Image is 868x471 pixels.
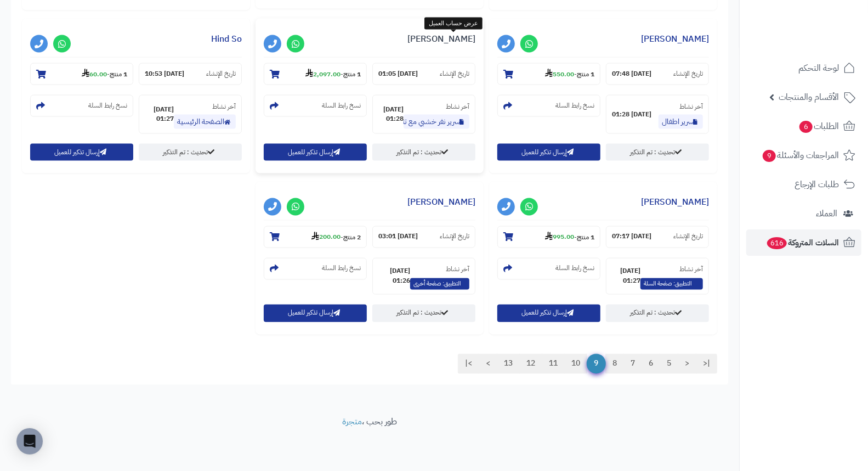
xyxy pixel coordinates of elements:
img: logo-2.png [793,28,858,51]
span: 6 [799,121,813,133]
small: آخر نشاط [446,265,469,274]
small: نسخ رابط السلة [555,101,594,110]
a: تحديث : تم التذكير [139,144,242,161]
a: 10 [564,354,587,374]
a: < [678,354,696,374]
strong: [DATE] 01:26 [378,267,410,285]
a: |< [696,354,717,374]
strong: [DATE] 01:27 [145,105,174,124]
small: - [82,69,127,80]
a: > [479,354,497,374]
a: 11 [542,354,565,374]
small: - [545,232,594,243]
small: تاريخ الإنشاء [440,232,469,242]
button: إرسال تذكير للعميل [264,305,367,322]
a: متجرة [342,416,362,429]
strong: [DATE] 03:01 [378,232,418,242]
strong: [DATE] 07:48 [612,69,651,78]
small: نسخ رابط السلة [322,101,361,110]
button: إرسال تذكير للعميل [497,305,600,322]
section: نسخ رابط السلة [30,95,133,117]
small: نسخ رابط السلة [88,101,127,110]
strong: [DATE] 01:27 [612,267,640,285]
span: 9 [587,354,606,374]
strong: 2 منتج [343,232,361,242]
strong: 2,097.00 [305,69,341,79]
small: تاريخ الإنشاء [673,69,703,78]
span: الأقسام والمنتجات [779,89,839,105]
strong: 995.00 [545,232,574,242]
small: نسخ رابط السلة [322,264,361,273]
section: نسخ رابط السلة [497,95,600,117]
button: إرسال تذكير للعميل [264,144,367,161]
a: 6 [642,354,660,374]
small: تاريخ الإنشاء [206,69,236,78]
strong: [DATE] 01:05 [378,69,418,78]
span: التطبيق: صفحة السلة [640,278,703,290]
section: 1 منتج-550.00 [497,63,600,85]
strong: 1 منتج [110,69,127,79]
small: آخر نشاط [446,102,469,111]
strong: [DATE] 01:28 [378,105,404,124]
strong: [DATE] 07:17 [612,232,651,242]
section: نسخ رابط السلة [264,95,367,117]
a: [PERSON_NAME] [641,195,709,209]
button: إرسال تذكير للعميل [30,144,133,161]
small: آخر نشاط [212,102,236,111]
strong: 1 منتج [577,69,594,79]
span: طلبات الإرجاع [795,177,839,192]
a: تحديث : تم التذكير [606,144,709,161]
small: نسخ رابط السلة [555,264,594,273]
div: عرض حساب العميل [424,18,483,30]
small: تاريخ الإنشاء [673,232,703,242]
a: سرير اطفال [659,115,703,129]
section: 1 منتج-995.00 [497,226,600,248]
a: [PERSON_NAME] [407,32,475,46]
a: سرير نفر خشبي مع تنجيد مخمل 90 190 سم [404,115,469,129]
section: نسخ رابط السلة [264,258,367,280]
strong: [DATE] 01:28 [612,110,651,119]
span: 9 [763,150,776,162]
a: المراجعات والأسئلة9 [746,142,861,169]
span: الطلبات [798,119,839,134]
a: 13 [497,354,520,374]
a: >| [458,354,479,374]
button: إرسال تذكير للعميل [497,144,600,161]
strong: [DATE] 10:53 [145,69,184,78]
a: الصفحة الرئيسية [174,115,236,129]
strong: 1 منتج [577,232,594,242]
span: التطبيق: صفحة أخرى [410,278,469,290]
a: لوحة التحكم [746,55,861,81]
section: 1 منتج-2,097.00 [264,63,367,85]
strong: 200.00 [311,232,341,242]
a: طلبات الإرجاع [746,171,861,198]
strong: 1 منتج [343,69,361,79]
a: السلات المتروكة616 [746,229,861,256]
a: تحديث : تم التذكير [606,305,709,322]
div: Open Intercom Messenger [16,428,43,455]
a: تحديث : تم التذكير [372,144,475,161]
a: الطلبات6 [746,113,861,139]
small: - [545,69,594,80]
section: نسخ رابط السلة [497,258,600,280]
a: تحديث : تم التذكير [372,305,475,322]
span: 616 [767,237,787,249]
small: تاريخ الإنشاء [440,69,469,78]
section: 1 منتج-60.00 [30,63,133,85]
span: المراجعات والأسئلة [762,148,839,163]
span: العملاء [816,206,837,221]
strong: 60.00 [82,69,107,79]
small: آخر نشاط [679,265,703,274]
a: 7 [623,354,642,374]
a: Hind So [211,32,242,46]
span: لوحة التحكم [798,60,839,76]
small: آخر نشاط [679,102,703,111]
small: - [305,69,361,80]
a: 8 [605,354,624,374]
span: السلات المتروكة [766,235,839,250]
a: العملاء [746,200,861,227]
a: [PERSON_NAME] [407,195,475,209]
small: - [311,232,361,243]
a: [PERSON_NAME] [641,32,709,46]
section: 2 منتج-200.00 [264,226,367,248]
